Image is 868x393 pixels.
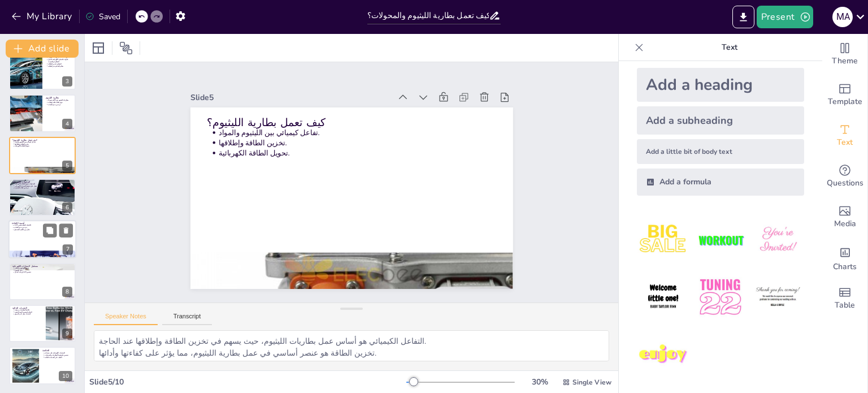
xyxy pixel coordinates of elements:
[752,271,804,323] img: 6.jpeg
[9,94,76,132] div: 4
[828,96,862,108] span: Template
[48,63,72,65] p: البطارية تخزن الطاقة.
[15,267,72,269] p: تقدم تكنولوجي مستمر.
[832,7,853,27] div: M A
[15,313,42,316] p: التحديات تؤثر على السوق.
[12,180,72,184] p: المحولات الكهربائية
[9,53,76,90] div: 3
[832,6,853,28] button: M A
[119,41,133,55] span: Position
[62,287,72,297] div: 8
[367,152,535,279] div: Slide 5
[834,218,856,230] span: Media
[15,311,42,313] p: الحاجة لتحسين البنية التحتية.
[822,197,867,237] div: Add images, graphics, shapes or video
[9,305,76,342] div: 9
[62,161,72,171] div: 5
[572,378,611,387] span: Single View
[637,271,689,323] img: 4.jpeg
[89,377,406,387] div: Slide 5 / 10
[59,371,72,381] div: 10
[94,313,158,325] button: Speaker Notes
[48,103,72,106] p: تزيد من مدى القيادة.
[822,75,867,115] div: Add ready made slides
[14,227,73,229] p: تزيد من مدى القيادة.
[827,177,863,189] span: Questions
[62,329,72,339] div: 9
[15,269,72,271] p: زيادة الشيوع.
[822,34,867,75] div: Change the overall theme
[261,140,491,312] p: تفاعل كيميائي بين الليثيوم والمواد.
[15,309,42,311] p: تكلفة البطاريات مرتفعة.
[59,224,73,237] button: Delete Slide
[46,96,72,100] p: بطارية الليثيوم
[63,245,73,255] div: 7
[9,263,76,300] div: 8
[62,76,72,87] div: 3
[12,222,73,225] p: أهمية الكفاءة
[367,7,489,24] input: Insert title
[8,7,77,25] button: My Library
[637,214,689,266] img: 1.jpeg
[254,132,485,304] p: تخزين الطاقة وإطلاقها.
[15,145,72,147] p: تحويل الطاقة الكهربائية.
[249,124,479,296] p: تحويل الطاقة الكهربائية.
[9,179,76,216] div: 6
[637,106,804,135] div: Add a subheading
[265,139,509,322] p: كيف تعمل بطارية الليثيوم؟
[835,299,855,312] span: Table
[9,347,76,384] div: 10
[48,102,72,104] p: توفر طاقة عالية وكفاءة.
[694,214,747,266] img: 2.jpeg
[637,68,804,102] div: Add a heading
[837,136,853,149] span: Text
[12,306,42,310] p: التحديات الحالية
[833,261,857,273] span: Charts
[15,183,72,185] p: المحولات تحول الطاقة الكهربائية.
[94,330,609,361] textarea: التفاعل الكيميائي هو أساس عمل بطاريات الليثيوم، حيث يسهم في تخزين الطاقة وإطلاقها عند الحاجة. تخز...
[62,202,72,213] div: 6
[752,214,804,266] img: 3.jpeg
[48,100,72,102] p: بطاريات الليثيوم هي الأكثر شيوعًا.
[9,137,76,174] div: 5
[62,119,72,129] div: 4
[48,59,72,63] p: مكونات السيارة الكهربائية تشمل البطارية والمحرك.
[822,115,867,156] div: Add text boxes
[757,6,813,28] button: Present
[15,187,72,189] p: تزيد من كفاءة السيارة.
[43,224,57,237] button: Duplicate Slide
[637,329,689,381] img: 7.jpeg
[48,65,72,67] p: نظام التحكم يدير الطاقة.
[732,6,754,28] button: Export to PowerPoint
[822,156,867,197] div: Get real-time input from your audience
[637,139,804,164] div: Add a little bit of body text
[637,169,804,196] div: Add a formula
[822,237,867,278] div: Add charts and graphs
[526,377,553,387] div: 30 %
[15,185,72,187] p: تعمل على تشغيل المحرك الكهربائي.
[162,313,212,325] button: Transcript
[822,278,867,319] div: Add a table
[45,352,72,354] p: السيارات الكهربائية خيار مستدام.
[14,229,73,231] p: تقلل من تكاليف التشغيل.
[15,143,72,145] p: تخزين الطاقة وإطلاقها.
[45,356,72,359] p: التغلب على التحديات الحالية.
[45,354,72,356] p: تحسين تكنولوجيا البطاريات والمحولات.
[12,264,72,267] p: مستقبل السيارات الكهربائية
[6,40,79,58] button: Add slide
[832,55,858,67] span: Theme
[85,11,120,22] div: Saved
[694,271,747,323] img: 5.jpeg
[12,138,72,141] p: كيف تعمل بطارية الليثيوم؟
[42,348,72,352] p: الخلاصة
[14,224,73,227] p: الكفاءة العالية تحسن الأداء.
[89,39,107,57] div: Layout
[15,271,72,273] p: تحسين الأداء وزيادة المدى.
[8,221,76,259] div: 7
[15,141,72,143] p: تفاعل كيميائي بين الليثيوم والمواد.
[648,34,811,61] p: Text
